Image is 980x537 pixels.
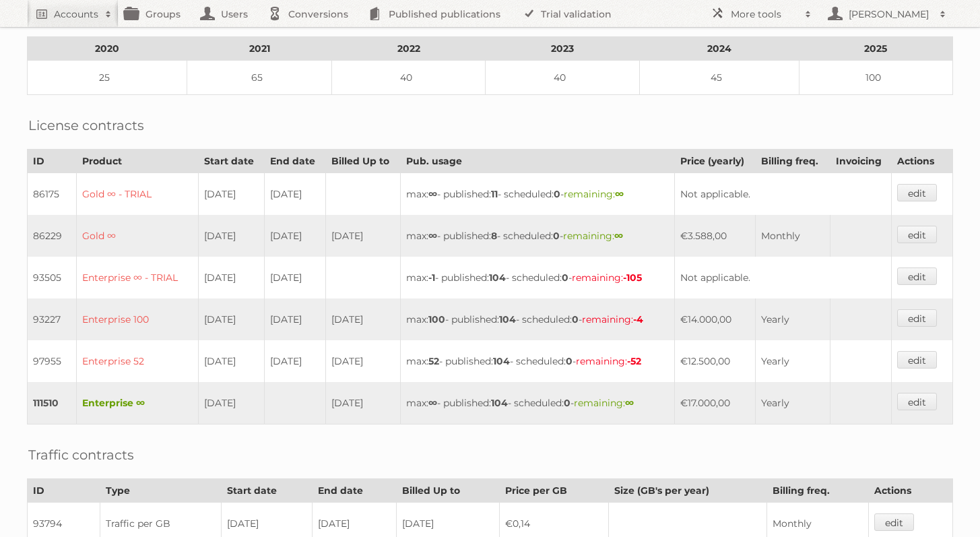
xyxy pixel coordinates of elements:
h2: License contracts [28,115,144,135]
a: edit [874,513,914,531]
strong: 100 [428,313,445,325]
strong: ∞ [615,188,624,200]
td: 40 [332,61,486,95]
strong: -52 [627,355,641,367]
td: [DATE] [325,382,400,424]
td: [DATE] [264,298,325,340]
td: Enterprise ∞ [77,382,198,424]
td: €3.588,00 [674,215,756,257]
td: [DATE] [325,215,400,257]
td: Yearly [756,382,830,424]
th: Type [100,479,222,503]
a: edit [897,184,937,201]
th: 2020 [28,37,187,61]
td: 93227 [28,298,77,340]
td: Yearly [756,298,830,340]
strong: 0 [553,230,560,242]
strong: ∞ [625,397,634,409]
th: Actions [892,150,953,173]
span: remaining: [572,272,642,284]
span: remaining: [576,355,641,367]
td: max: - published: - scheduled: - [400,382,674,424]
th: 2025 [799,37,952,61]
td: [DATE] [198,173,264,216]
strong: 11 [491,188,498,200]
strong: 0 [554,188,560,200]
th: Product [77,150,198,173]
th: Billing freq. [756,150,830,173]
td: max: - published: - scheduled: - [400,173,674,216]
th: ID [28,479,100,503]
h2: Accounts [54,7,98,21]
td: Monthly [756,215,830,257]
th: Billing freq. [766,479,869,503]
td: Enterprise ∞ - TRIAL [77,257,198,298]
td: [DATE] [198,340,264,382]
th: Actions [869,479,953,503]
td: €17.000,00 [674,382,756,424]
strong: ∞ [428,230,437,242]
td: [DATE] [198,298,264,340]
td: Gold ∞ [77,215,198,257]
strong: 8 [491,230,497,242]
th: ID [28,150,77,173]
td: 25 [28,61,187,95]
strong: 104 [489,272,506,284]
td: [DATE] [264,215,325,257]
th: Invoicing [830,150,892,173]
h2: Traffic contracts [28,445,134,465]
td: 45 [639,61,799,95]
strong: 0 [572,313,579,325]
span: remaining: [574,397,634,409]
td: 65 [187,61,332,95]
td: €12.500,00 [674,340,756,382]
th: Billed Up to [397,479,500,503]
strong: 104 [491,397,508,409]
a: edit [897,351,937,369]
td: 86229 [28,215,77,257]
a: edit [897,309,937,327]
strong: -4 [633,313,643,325]
td: [DATE] [325,298,400,340]
th: 2022 [332,37,486,61]
strong: ∞ [428,188,437,200]
th: Price (yearly) [674,150,756,173]
th: 2023 [486,37,639,61]
th: Pub. usage [400,150,674,173]
span: remaining: [582,313,643,325]
td: 97955 [28,340,77,382]
td: Gold ∞ - TRIAL [77,173,198,216]
span: remaining: [563,230,623,242]
td: 93505 [28,257,77,298]
th: Start date [198,150,264,173]
strong: 0 [564,397,570,409]
td: 86175 [28,173,77,216]
strong: 0 [566,355,573,367]
a: edit [897,267,937,285]
td: max: - published: - scheduled: - [400,298,674,340]
strong: 104 [499,313,516,325]
h2: [PERSON_NAME] [845,7,933,21]
strong: ∞ [614,230,623,242]
th: 2021 [187,37,332,61]
th: End date [264,150,325,173]
strong: -1 [428,272,435,284]
th: Price per GB [500,479,609,503]
td: 100 [799,61,952,95]
strong: ∞ [428,397,437,409]
td: [DATE] [264,173,325,216]
td: Enterprise 52 [77,340,198,382]
td: 40 [486,61,639,95]
td: Yearly [756,340,830,382]
td: Not applicable. [674,173,892,216]
td: [DATE] [325,340,400,382]
strong: 0 [562,272,568,284]
td: max: - published: - scheduled: - [400,257,674,298]
th: Billed Up to [325,150,400,173]
strong: 104 [493,355,510,367]
strong: 52 [428,355,439,367]
td: [DATE] [264,257,325,298]
td: [DATE] [264,340,325,382]
td: max: - published: - scheduled: - [400,340,674,382]
td: [DATE] [198,215,264,257]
